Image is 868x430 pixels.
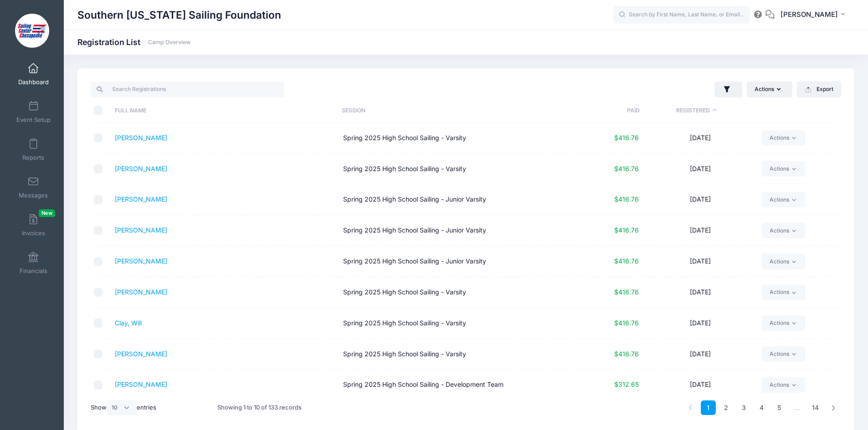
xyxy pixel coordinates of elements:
span: Reports [22,154,44,162]
td: [DATE] [643,246,758,277]
a: 14 [807,400,823,415]
select: Showentries [107,400,137,415]
a: Actions [762,253,805,269]
th: Paid: activate to sort column ascending [564,99,640,123]
a: Clay, Will [115,319,142,327]
input: Search by First Name, Last Name, or Email... [613,6,750,24]
a: [PERSON_NAME] [115,134,167,142]
a: Actions [762,223,805,238]
a: Actions [762,161,805,177]
a: Dashboard [12,58,55,90]
label: Show entries [91,400,156,415]
a: 4 [754,400,769,415]
span: Messages [19,192,48,199]
a: Event Setup [12,96,55,128]
h1: Southern [US_STATE] Sailing Foundation [77,5,281,25]
span: $416.76 [614,319,639,327]
a: Messages [12,172,55,203]
a: 1 [701,400,716,415]
a: 5 [772,400,787,415]
td: Spring 2025 High School Sailing - Varsity [339,123,567,154]
th: Registered: activate to sort column descending [640,99,753,123]
td: Spring 2025 High School Sailing - Varsity [339,277,567,308]
th: Session: activate to sort column ascending [337,99,564,123]
a: Actions [762,284,805,300]
td: Spring 2025 High School Sailing - Varsity [339,339,567,370]
a: [PERSON_NAME] [115,195,167,203]
a: Financials [12,247,55,279]
td: Spring 2025 High School Sailing - Junior Varsity [339,215,567,246]
span: Event Setup [16,116,51,124]
a: 3 [736,400,751,415]
span: $416.76 [614,226,639,234]
td: [DATE] [643,369,758,400]
span: Invoices [22,229,45,237]
span: Financials [20,267,47,275]
td: Spring 2025 High School Sailing - Varsity [339,308,567,339]
span: $312.65 [614,380,639,388]
a: Actions [762,130,805,146]
a: [PERSON_NAME] [115,165,167,172]
span: $416.76 [614,350,639,358]
td: [DATE] [643,308,758,339]
a: [PERSON_NAME] [115,257,167,265]
a: Actions [762,192,805,207]
a: Actions [762,377,805,393]
a: Reports [12,134,55,166]
a: [PERSON_NAME] [115,226,167,234]
th: Full Name: activate to sort column ascending [110,99,337,123]
button: Actions [747,81,792,97]
button: [PERSON_NAME] [775,5,854,25]
a: [PERSON_NAME] [115,288,167,296]
a: Actions [762,346,805,362]
a: [PERSON_NAME] [115,380,167,388]
td: [DATE] [643,215,758,246]
td: [DATE] [643,277,758,308]
td: Spring 2025 High School Sailing - Junior Varsity [339,246,567,277]
a: Camp Overview [148,39,190,46]
span: Dashboard [18,78,49,86]
td: [DATE] [643,339,758,370]
img: Southern Maryland Sailing Foundation [15,14,49,48]
span: $416.76 [614,165,639,172]
span: [PERSON_NAME] [781,10,838,20]
td: [DATE] [643,154,758,185]
td: Spring 2025 High School Sailing - Junior Varsity [339,184,567,215]
input: Search Registrations [91,81,284,97]
td: [DATE] [643,123,758,154]
td: Spring 2025 High School Sailing - Varsity [339,154,567,185]
span: $416.76 [614,195,639,203]
span: $416.76 [614,134,639,142]
h1: Registration List [77,37,190,47]
td: Spring 2025 High School Sailing - Development Team [339,369,567,400]
td: [DATE] [643,184,758,215]
a: Actions [762,315,805,331]
div: Showing 1 to 10 of 133 records [217,397,302,418]
span: New [39,209,55,217]
a: [PERSON_NAME] [115,350,167,358]
button: Export [797,81,841,97]
a: InvoicesNew [12,209,55,241]
a: 2 [719,400,734,415]
span: $416.76 [614,288,639,296]
span: $416.76 [614,257,639,265]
